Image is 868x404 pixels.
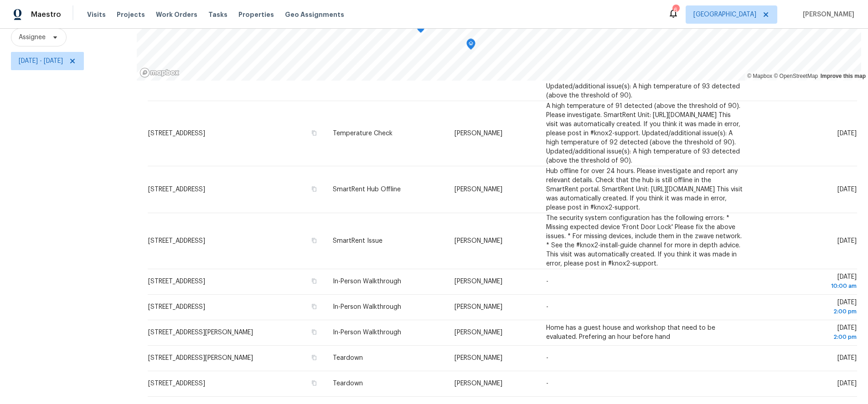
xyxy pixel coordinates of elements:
span: [PERSON_NAME] [455,380,502,387]
span: [DATE] [837,355,857,361]
a: Mapbox homepage [139,67,180,78]
span: [DATE] [759,325,857,342]
button: Copy Address [310,277,318,285]
span: [DATE] [837,186,857,193]
div: 6 [672,5,679,15]
a: Mapbox [747,73,772,79]
span: [DATE] [837,238,857,244]
span: [PERSON_NAME] [799,10,854,19]
span: [STREET_ADDRESS][PERSON_NAME] [148,355,253,361]
span: Work Orders [156,10,197,19]
div: 2:00 pm [759,332,857,342]
a: Improve this map [821,73,866,79]
span: The security system configuration has the following errors: * Missing expected device 'Front Door... [546,215,742,267]
span: Teardown [333,380,363,387]
span: [PERSON_NAME] [455,130,502,137]
span: In-Person Walkthrough [333,278,401,285]
span: [PERSON_NAME] [455,238,502,244]
span: A high temperature of 91 detected (above the threshold of 90). Please investigate. SmartRent Unit... [546,38,740,99]
span: [STREET_ADDRESS] [148,380,205,387]
button: Copy Address [310,379,318,387]
span: - [546,380,548,387]
span: - [546,304,548,310]
span: [DATE] [837,130,857,137]
span: [GEOGRAPHIC_DATA] [693,10,756,19]
span: [STREET_ADDRESS] [148,304,205,310]
span: Tasks [208,11,227,18]
span: A high temperature of 91 detected (above the threshold of 90). Please investigate. SmartRent Unit... [546,103,740,164]
span: - [546,355,548,361]
span: [DATE] [837,380,857,387]
span: Projects [117,10,145,19]
span: Visits [87,10,106,19]
span: Assignee [19,33,46,42]
span: [STREET_ADDRESS] [148,238,205,244]
button: Copy Address [310,129,318,137]
span: Maestro [31,10,61,19]
span: In-Person Walkthrough [333,329,401,336]
span: [PERSON_NAME] [455,304,502,310]
div: 2:00 pm [759,307,857,316]
span: SmartRent Hub Offline [333,186,401,193]
span: [STREET_ADDRESS][PERSON_NAME] [148,329,253,336]
a: OpenStreetMap [774,73,818,79]
div: Map marker [416,22,425,36]
span: Temperature Check [333,130,393,137]
span: Geo Assignments [285,10,344,19]
button: Copy Address [310,185,318,193]
span: Hub offline for over 24 hours. Please investigate and report any relevant details. Check that the... [546,168,743,211]
span: [STREET_ADDRESS] [148,186,205,193]
button: Copy Address [310,302,318,311]
span: Home has a guest house and workshop that need to be evaluated. Prefering an hour before hand [546,325,715,340]
span: [PERSON_NAME] [455,329,502,336]
span: [DATE] [759,299,857,316]
span: Teardown [333,355,363,361]
span: [PERSON_NAME] [455,186,502,193]
span: SmartRent Issue [333,238,382,244]
div: 10:00 am [759,281,857,291]
span: - [546,278,548,285]
span: [DATE] - [DATE] [19,56,63,66]
span: [STREET_ADDRESS] [148,130,205,137]
div: Map marker [466,39,475,53]
button: Copy Address [310,328,318,336]
span: [PERSON_NAME] [455,278,502,285]
button: Copy Address [310,236,318,245]
span: [DATE] [759,274,857,291]
span: [PERSON_NAME] [455,355,502,361]
button: Copy Address [310,353,318,362]
span: In-Person Walkthrough [333,304,401,310]
span: [STREET_ADDRESS] [148,278,205,285]
span: Properties [238,10,274,19]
